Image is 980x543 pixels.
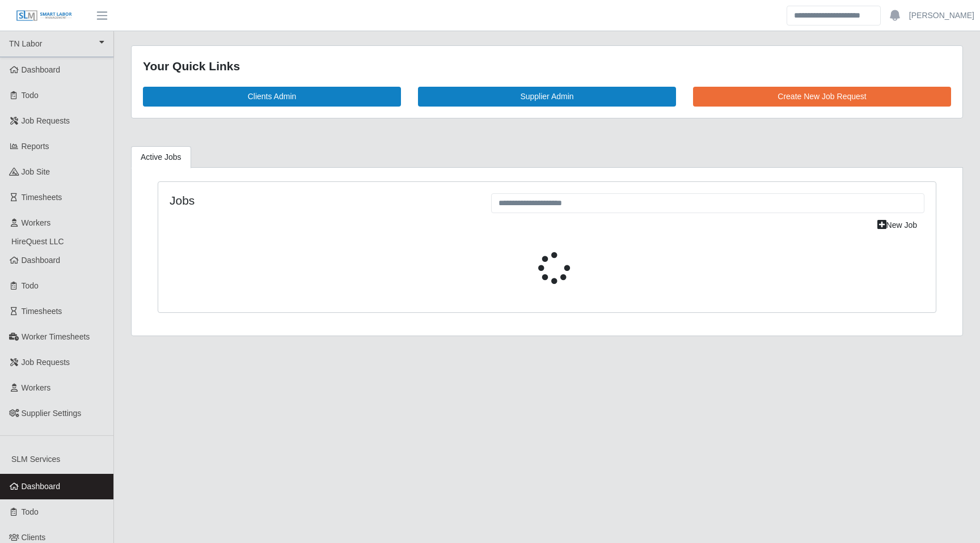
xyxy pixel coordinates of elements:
h4: Jobs [170,193,474,207]
span: HireQuest LLC [11,237,64,246]
span: Supplier Settings [22,409,82,418]
span: Todo [22,507,39,516]
span: Timesheets [22,193,62,202]
span: Todo [22,281,39,290]
span: job site [22,167,50,176]
span: Job Requests [22,116,70,125]
span: Job Requests [22,358,70,367]
span: Workers [22,218,51,227]
span: Dashboard [22,256,61,265]
span: Reports [22,142,49,151]
span: SLM Services [11,455,60,464]
span: Dashboard [22,482,61,491]
span: Dashboard [22,65,61,74]
a: [PERSON_NAME] [909,10,974,22]
input: Search [787,6,881,26]
a: New Job [870,215,924,235]
span: Todo [22,91,39,100]
a: Create New Job Request [693,87,951,107]
a: Clients Admin [143,87,401,107]
span: Workers [22,383,51,392]
a: Active Jobs [131,146,191,168]
span: Worker Timesheets [22,332,90,341]
a: Supplier Admin [418,87,676,107]
span: Timesheets [22,307,62,316]
div: Your Quick Links [143,57,951,75]
img: SLM Logo [16,10,73,22]
span: Clients [22,533,46,542]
